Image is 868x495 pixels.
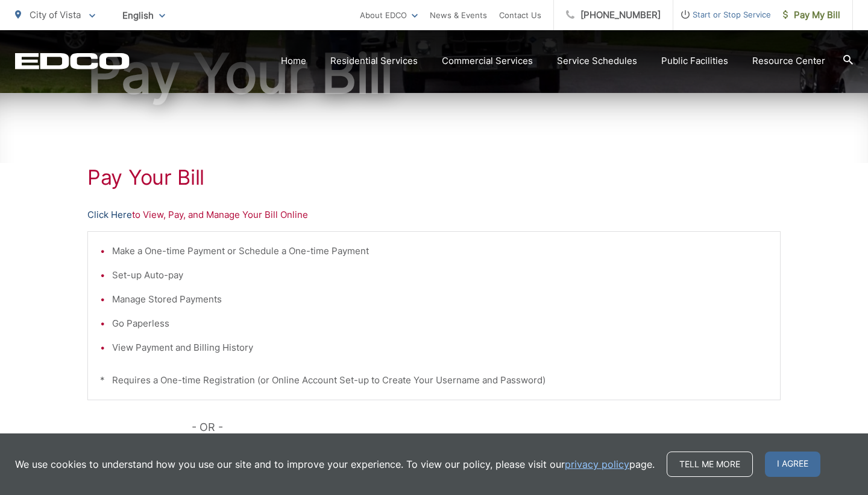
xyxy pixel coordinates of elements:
[783,8,840,22] span: Pay My Bill
[113,5,174,26] span: English
[442,54,533,68] a: Commercial Services
[360,8,418,22] a: About EDCO
[557,54,637,68] a: Service Schedules
[87,208,781,222] p: to View, Pay, and Manage Your Bill Online
[112,292,768,307] li: Manage Stored Payments
[281,54,306,68] a: Home
[87,208,132,222] a: Click Here
[499,8,541,22] a: Contact Us
[752,54,825,68] a: Resource Center
[330,54,418,68] a: Residential Services
[87,165,781,190] h1: Pay Your Bill
[30,9,81,21] span: City of Vista
[112,340,768,355] li: View Payment and Billing History
[565,457,629,471] a: privacy policy
[112,316,768,331] li: Go Paperless
[15,43,853,104] h1: Pay Your Bill
[15,457,655,471] p: We use cookies to understand how you use our site and to improve your experience. To view our pol...
[430,8,487,22] a: News & Events
[112,244,768,258] li: Make a One-time Payment or Schedule a One-time Payment
[661,54,728,68] a: Public Facilities
[100,373,768,388] p: * Requires a One-time Registration (or Online Account Set-up to Create Your Username and Password)
[192,418,781,436] p: - OR -
[15,53,130,69] a: EDCD logo. Return to the homepage.
[667,452,753,477] a: Tell me more
[765,452,820,477] span: I agree
[112,268,768,283] li: Set-up Auto-pay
